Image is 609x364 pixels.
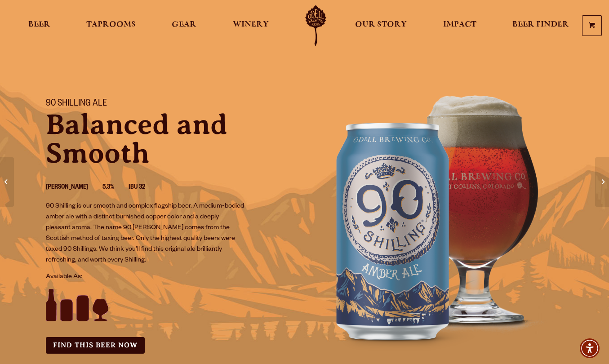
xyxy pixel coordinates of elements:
[580,338,600,358] div: Accessibility Menu
[233,21,269,28] span: Winery
[80,5,142,46] a: Taprooms
[46,182,102,194] li: [PERSON_NAME]
[443,21,476,28] span: Impact
[22,5,56,46] a: Beer
[129,182,160,194] li: IBU 32
[512,21,569,28] span: Beer Finder
[46,110,294,168] p: Balanced and Smooth
[102,182,129,194] li: 5.3%
[507,5,575,46] a: Beer Finder
[227,5,275,46] a: Winery
[437,5,482,46] a: Impact
[86,21,136,28] span: Taprooms
[46,201,244,266] p: 90 Shilling is our smooth and complex flagship beer. A medium-bodied amber ale with a distinct bu...
[349,5,413,46] a: Our Story
[299,5,333,46] a: Odell Home
[172,21,196,28] span: Gear
[46,272,294,283] p: Available As:
[28,21,50,28] span: Beer
[166,5,202,46] a: Gear
[46,98,294,110] h1: 90 Shilling Ale
[46,337,145,354] a: Find this Beer Now
[355,21,407,28] span: Our Story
